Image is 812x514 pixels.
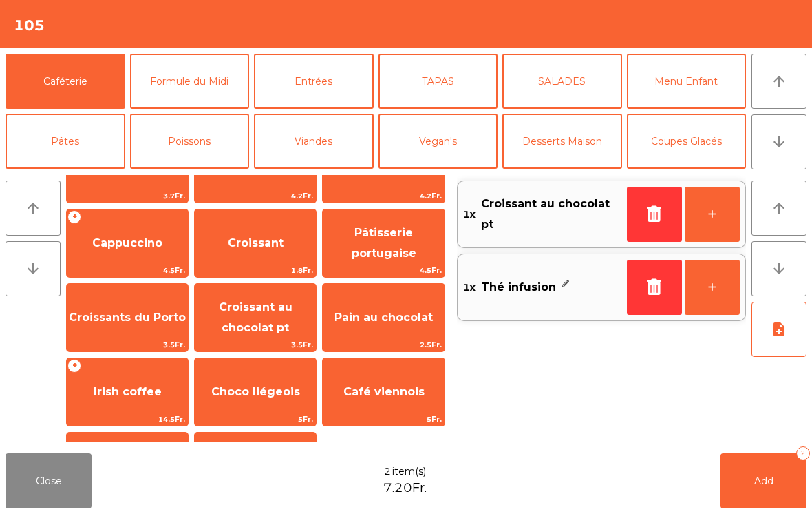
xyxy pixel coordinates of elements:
[378,114,498,169] button: Vegan's
[343,385,425,398] span: Café viennois
[796,446,810,460] div: 2
[481,277,556,298] span: Thé infusion
[502,54,622,109] button: SALADES
[6,241,61,296] button: arrow_downward
[67,338,188,351] span: 3.5Fr.
[6,181,61,236] button: arrow_upward
[195,189,316,203] span: 4.2Fr.
[751,54,806,109] button: arrow_upward
[67,413,188,426] span: 14.5Fr.
[6,114,125,169] button: Pâtes
[685,187,740,242] button: +
[25,200,41,216] i: arrow_upward
[771,200,787,216] i: arrow_upward
[771,73,787,90] i: arrow_upward
[463,277,476,298] span: 1x
[323,413,444,426] span: 5Fr.
[130,114,250,169] button: Poissons
[323,338,444,351] span: 2.5Fr.
[685,260,740,315] button: +
[771,260,787,277] i: arrow_downward
[751,181,806,236] button: arrow_upward
[392,464,426,479] span: item(s)
[14,15,45,36] h4: 105
[463,194,476,236] span: 1x
[627,114,747,169] button: Coupes Glacés
[67,210,81,224] span: +
[378,54,498,109] button: TAPAS
[195,264,316,277] span: 1.8Fr.
[228,236,284,249] span: Croissant
[195,413,316,426] span: 5Fr.
[720,453,806,508] button: Add2
[352,226,416,260] span: Pâtisserie portugaise
[751,114,806,169] button: arrow_downward
[94,385,162,398] span: Irish coffee
[384,464,391,479] span: 2
[627,54,747,109] button: Menu Enfant
[502,114,622,169] button: Desserts Maison
[67,359,81,373] span: +
[356,162,412,175] span: Renversé
[751,302,806,357] button: note_add
[323,189,444,203] span: 4.2Fr.
[90,162,165,175] span: Thé infusion
[6,453,92,508] button: Close
[67,189,188,203] span: 3.7Fr.
[219,300,292,334] span: Croissant au chocolat pt
[67,264,188,277] span: 4.5Fr.
[254,114,374,169] button: Viandes
[323,264,444,277] span: 4.5Fr.
[195,338,316,351] span: 3.5Fr.
[771,321,787,338] i: note_add
[92,236,162,249] span: Cappuccino
[751,241,806,296] button: arrow_downward
[130,54,250,109] button: Formule du Midi
[334,311,433,324] span: Pain au chocolat
[254,54,374,109] button: Entrées
[25,260,41,277] i: arrow_downward
[209,162,302,175] span: Chocolat chaud
[211,385,300,398] span: Choco liégeois
[481,194,621,236] span: Croissant au chocolat pt
[383,479,427,497] span: 7.20Fr.
[69,311,186,324] span: Croissants du Porto
[754,475,773,487] span: Add
[6,54,125,109] button: Caféterie
[771,134,787,150] i: arrow_downward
